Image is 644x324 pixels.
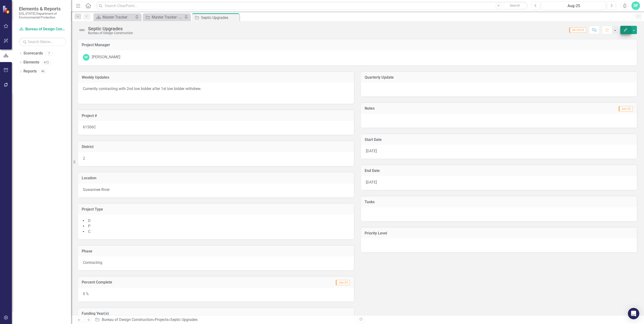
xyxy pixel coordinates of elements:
[543,3,604,9] div: Aug-25
[152,14,183,20] div: Master Tracker - Current User
[82,311,350,316] h3: Funding Year(s)
[23,69,37,74] a: Reports
[155,317,168,322] a: Projects
[366,149,377,153] span: [DATE]
[365,169,633,173] h3: End Date
[82,176,350,180] h3: Location
[503,2,527,9] button: Search
[82,43,633,47] h3: Project Manager
[96,2,528,10] input: Search ClearPoint...
[88,26,133,31] div: Septic Upgrades
[95,14,134,20] a: Master Tracker
[82,280,263,284] h3: Percent Complete
[631,1,640,10] button: DF
[92,54,120,60] div: [PERSON_NAME]
[83,125,349,130] p: 61506C
[19,12,66,19] small: [US_STATE] Department of Environmental Protection
[78,288,354,301] div: 0 %
[88,218,91,223] span: D
[102,317,153,322] a: Bureau of Design Construction
[45,51,53,55] div: 7
[619,106,633,111] span: Jun-25
[569,27,586,33] span: Q4 24/25
[365,231,633,235] h3: Priority Level
[83,260,102,265] span: Contracting
[82,75,350,80] h3: Weekly Updates
[365,138,633,142] h3: Start Date
[83,54,89,61] div: DF
[366,180,377,184] span: [DATE]
[144,14,183,20] a: Master Tracker - Current User
[365,75,633,80] h3: Quarterly Update
[82,249,350,253] h3: Phase
[336,280,350,285] span: Jun-25
[95,317,354,323] div: » »
[19,6,66,12] span: Elements & Reports
[82,145,350,149] h3: District
[365,106,473,111] h3: Notes
[83,86,349,93] p: Currently contracting with 2nd low bidder after 1st low bidder withdrew.
[88,229,90,234] span: C
[23,51,43,56] a: Scorecards
[628,308,639,319] div: Open Intercom Messenger
[78,26,86,34] img: Not Defined
[82,207,350,211] h3: Project Type
[103,14,134,20] div: Master Tracker
[23,60,39,65] a: Elements
[88,224,90,228] span: P
[365,200,633,204] h3: Tasks
[541,1,606,10] button: Aug-25
[19,27,66,32] a: Bureau of Design Construction
[19,38,66,46] input: Search Below...
[82,114,350,118] h3: Project #
[2,5,11,14] img: ClearPoint Strategy
[83,187,110,192] span: Suwannee River
[88,31,133,35] div: Bureau of Design Construction
[42,60,51,64] div: 473
[39,69,47,73] div: 46
[170,317,197,322] div: Septic Upgrades
[83,156,85,161] span: 2
[201,15,238,21] div: Septic Upgrades
[510,4,520,7] span: Search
